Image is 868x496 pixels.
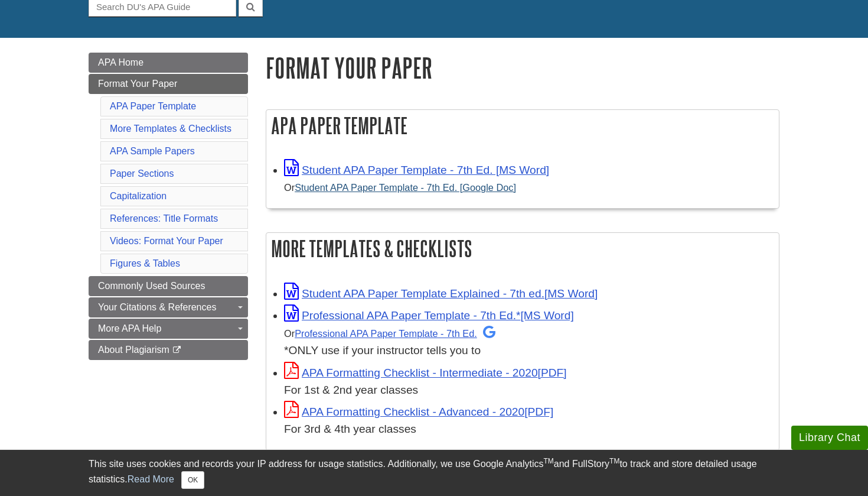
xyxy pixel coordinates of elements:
[266,53,779,83] h1: Format Your Paper
[110,124,231,134] a: More Templates & Checklists
[181,471,204,489] button: Close
[128,474,174,484] a: Read More
[98,57,143,67] span: APA Home
[110,258,180,268] a: Figures & Tables
[89,276,248,296] a: Commonly Used Sources
[284,164,549,176] a: Link opens in new window
[89,53,248,73] a: APA Home
[295,182,516,193] a: Student APA Paper Template - 7th Ed. [Google Doc]
[284,382,773,399] div: For 1st & 2nd year classes
[98,79,177,89] span: Format Your Paper
[89,297,248,317] a: Your Citations & References
[284,309,574,322] a: Link opens in new window
[295,328,495,339] a: Professional APA Paper Template - 7th Ed.
[98,281,205,291] span: Commonly Used Sources
[791,426,868,450] button: Library Chat
[266,110,779,141] h2: APA Paper Template
[110,191,167,201] a: Capitalization
[543,457,553,465] sup: TM
[110,213,218,223] a: References: Title Formats
[110,146,195,156] a: APA Sample Papers
[98,345,169,355] span: About Plagiarism
[89,319,248,339] a: More APA Help
[284,421,773,438] div: For 3rd & 4th year classes
[89,74,248,94] a: Format Your Paper
[284,287,598,300] a: Link opens in new window
[609,457,619,465] sup: TM
[284,325,773,359] div: *ONLY use if your instructor tells you to
[110,168,174,179] a: Paper Sections
[284,182,516,193] small: Or
[110,101,196,111] a: APA Paper Template
[89,457,779,489] div: This site uses cookies and records your IP address for usage statistics. Additionally, we use Goo...
[98,323,161,333] span: More APA Help
[89,340,248,360] a: About Plagiarism
[284,328,495,339] small: Or
[98,302,216,312] span: Your Citations & References
[266,233,779,264] h2: More Templates & Checklists
[110,236,223,246] a: Videos: Format Your Paper
[284,406,553,418] a: Link opens in new window
[284,367,567,379] a: Link opens in new window
[89,53,248,360] div: Guide Page Menu
[172,346,182,354] i: This link opens in a new window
